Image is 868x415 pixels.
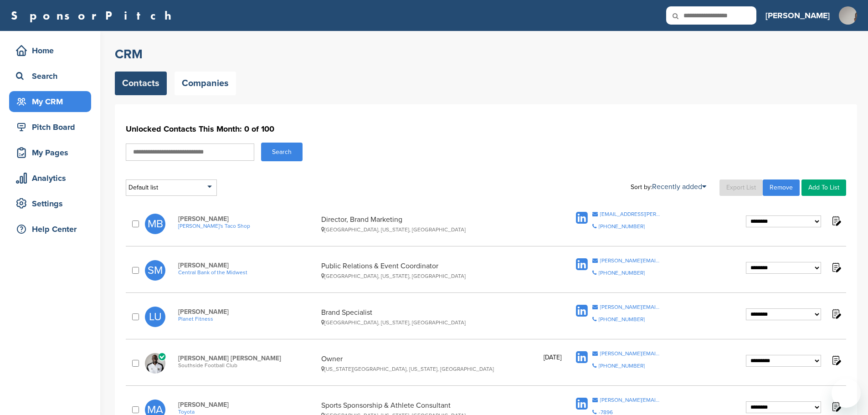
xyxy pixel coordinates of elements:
[652,182,706,191] a: Recently added
[600,258,661,263] div: [PERSON_NAME][EMAIL_ADDRESS][PERSON_NAME][DOMAIN_NAME]
[178,308,317,316] span: [PERSON_NAME]
[832,379,861,408] iframe: Button to launch messaging window
[599,270,645,276] div: [PHONE_NUMBER]
[178,409,317,415] a: Toyota
[600,211,661,217] div: [EMAIL_ADDRESS][PERSON_NAME][DOMAIN_NAME]
[719,179,763,196] a: Export List
[145,214,165,234] span: MB
[14,68,91,84] div: Search
[14,144,91,161] div: My Pages
[178,362,317,369] span: Southside Football Club
[178,215,317,223] span: [PERSON_NAME]
[14,195,91,212] div: Settings
[765,9,830,22] h3: [PERSON_NAME]
[321,215,539,233] div: Director, Brand Marketing
[126,121,846,137] h1: Unlocked Contacts This Month: 0 of 100
[9,117,91,138] a: Pitch Board
[321,308,539,326] div: Brand Specialist
[14,170,91,186] div: Analytics
[9,91,91,112] a: My CRM
[9,168,91,189] a: Analytics
[321,261,539,279] div: Public Relations & Event Coordinator
[321,319,539,326] div: [GEOGRAPHIC_DATA], [US_STATE], [GEOGRAPHIC_DATA]
[9,193,91,214] a: Settings
[600,351,661,356] span: [PERSON_NAME][EMAIL_ADDRESS][DOMAIN_NAME]
[145,307,165,327] span: LU
[801,179,846,196] a: Add To List
[830,308,842,319] img: Notes
[178,223,317,229] a: [PERSON_NAME]'s Taco Shop
[321,366,539,372] div: [US_STATE][GEOGRAPHIC_DATA], [US_STATE], [GEOGRAPHIC_DATA]
[9,219,91,240] a: Help Center
[599,410,613,415] div: -7896
[261,143,303,161] button: Search
[14,42,91,59] div: Home
[600,304,661,310] div: [PERSON_NAME][EMAIL_ADDRESS][PERSON_NAME][DOMAIN_NAME]
[126,179,217,196] div: Default list
[830,215,842,226] img: Notes
[765,5,830,26] a: [PERSON_NAME]
[175,72,236,95] a: Companies
[178,261,317,269] span: [PERSON_NAME]
[178,354,317,362] span: [PERSON_NAME] [PERSON_NAME]
[599,317,645,322] div: [PHONE_NUMBER]
[178,401,317,409] span: [PERSON_NAME]
[115,72,167,95] a: Contacts
[321,226,539,233] div: [GEOGRAPHIC_DATA], [US_STATE], [GEOGRAPHIC_DATA]
[14,221,91,237] div: Help Center
[9,142,91,163] a: My Pages
[830,354,842,366] img: Notes
[599,224,645,229] div: [PHONE_NUMBER]
[14,119,91,135] div: Pitch Board
[830,401,842,412] img: Notes
[145,353,165,374] img: Ssfcstaff 1 lr (1)
[145,260,165,281] span: SM
[9,40,91,61] a: Home
[14,93,91,110] div: My CRM
[178,269,317,276] a: Central Bank of the Midwest
[830,261,842,273] img: Notes
[321,354,539,372] div: Owner
[9,66,91,87] a: Search
[599,363,645,369] div: [PHONE_NUMBER]
[178,316,317,322] a: Planet Fitness
[631,183,706,190] div: Sort by:
[11,10,177,21] a: SponsorPitch
[115,46,857,62] h2: CRM
[763,179,800,196] a: Remove
[544,354,561,372] div: [DATE]
[600,397,661,403] div: [PERSON_NAME][EMAIL_ADDRESS][PERSON_NAME][DOMAIN_NAME]
[145,353,169,374] a: Ssfcstaff 1 lr (1)
[321,273,539,279] div: [GEOGRAPHIC_DATA], [US_STATE], [GEOGRAPHIC_DATA]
